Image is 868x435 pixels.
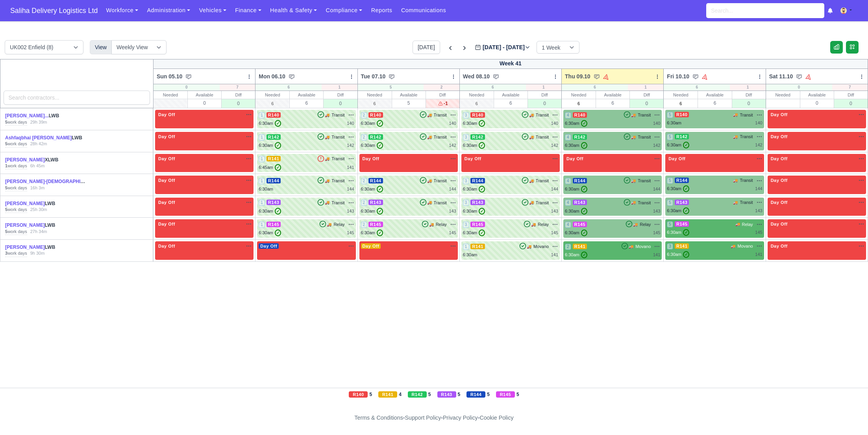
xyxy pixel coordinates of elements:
[325,200,329,205] span: 🚚
[755,229,762,236] div: 145
[698,99,731,107] div: 6
[463,72,490,80] span: Wed 08.10
[5,157,45,163] a: [PERSON_NAME]
[322,84,357,91] div: 1
[358,84,424,91] div: 5
[290,99,323,107] div: 6
[102,3,143,18] a: Workforce
[361,120,383,127] div: 6:30am
[324,91,357,99] div: Diff
[536,178,549,184] span: Transit
[259,142,281,149] div: 6:30am
[573,222,587,227] span: R145
[361,112,367,118] span: 2
[766,84,832,91] div: 0
[434,112,447,118] span: Transit
[630,91,663,99] div: Diff
[255,84,322,91] div: 6
[667,142,689,148] div: 6:30am
[154,91,187,99] div: Needed
[529,200,534,205] span: 🚚
[377,208,383,215] span: ✓
[479,415,513,421] a: Cookie Policy
[565,72,590,80] span: Thu 09.10
[631,178,636,184] span: 🚚
[706,3,824,18] input: Search...
[157,156,177,161] span: Day Off
[463,142,485,149] div: 6:30am
[290,91,323,99] div: Available
[361,134,367,141] span: 2
[5,135,87,141] div: LWB
[769,134,789,139] span: Day Off
[331,134,344,141] span: Transit
[470,200,485,205] span: R143
[275,142,281,149] span: ✓
[529,112,534,118] span: 🚚
[267,156,281,161] span: R141
[358,91,392,99] div: Needed
[463,156,483,161] span: Day Off
[538,221,549,228] span: Relay
[361,72,386,80] span: Tue 07.10
[562,91,596,99] div: Needed
[638,134,651,141] span: Transit
[565,120,587,127] div: 6:30am
[565,134,571,141] span: 4
[427,178,432,184] span: 🚚
[653,186,660,193] div: 144
[630,99,663,108] div: 0
[434,178,447,184] span: Transit
[528,91,561,99] div: Diff
[769,72,793,80] span: Sat 11.10
[573,200,587,205] span: R143
[653,142,660,149] div: 142
[581,186,587,193] span: ✓
[565,208,587,215] div: 6:30am
[664,84,730,91] div: 6
[5,113,49,118] a: [PERSON_NAME]...
[154,84,220,91] div: 0
[494,99,527,107] div: 6
[667,156,687,161] span: Day Off
[562,84,628,91] div: 6
[769,221,789,227] span: Day Off
[5,135,72,141] a: Ashfaqbhai [PERSON_NAME]
[366,3,396,18] a: Reports
[426,91,459,99] div: Diff
[188,99,221,107] div: 0
[424,84,459,91] div: 2
[194,3,231,18] a: Vehicles
[742,221,753,228] span: Relay
[5,141,7,146] strong: 5
[267,200,281,205] span: R143
[769,200,789,205] span: Day Off
[347,208,354,215] div: 143
[222,99,255,108] div: 0
[631,112,636,118] span: 🚚
[5,113,87,119] div: LWB
[536,112,549,118] span: Transit
[324,99,357,108] div: 0
[732,91,766,99] div: Diff
[157,112,177,117] span: Day Off
[449,208,456,215] div: 143
[638,112,651,118] span: Transit
[267,134,281,140] span: R142
[667,229,689,236] div: 6:30am
[427,112,432,118] span: 🚚
[581,208,587,215] span: ✓
[5,201,45,206] a: [PERSON_NAME]
[463,186,485,193] div: 6:30am
[631,200,636,205] span: 🚚
[368,134,383,140] span: R142
[675,112,689,117] span: R140
[470,222,485,227] span: R145
[638,200,651,206] span: Transit
[551,186,558,193] div: 144
[628,84,663,91] div: 1
[5,185,7,190] strong: 5
[6,3,102,19] a: Saliha Delivery Logistics Ltd
[267,112,281,118] span: R140
[5,178,87,185] div: LWB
